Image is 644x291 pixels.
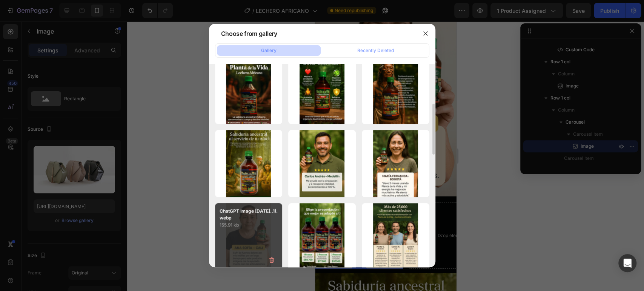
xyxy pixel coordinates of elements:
[324,45,427,56] button: Recently Deleted
[300,57,344,124] img: image
[373,130,418,198] img: image
[261,47,277,54] div: Gallery
[6,204,27,225] button: Carousel Back Arrow
[300,203,344,271] img: image
[618,254,636,272] div: Open Intercom Messenger
[114,204,135,225] button: Carousel Next Arrow
[226,57,271,124] img: image
[217,45,321,56] button: Gallery
[221,29,277,38] div: Choose from gallery
[300,130,344,198] img: image
[220,221,278,229] p: 155.91 kb
[357,47,394,54] div: Recently Deleted
[226,130,271,198] img: image
[373,203,418,271] img: image
[220,208,278,221] p: ChatGPT Image [DATE]..1).webp
[373,57,418,124] img: image
[9,185,26,192] div: Image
